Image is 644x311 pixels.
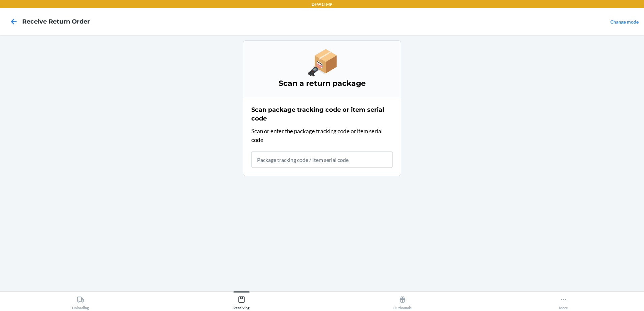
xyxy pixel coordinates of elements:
button: More [483,291,644,310]
div: Unloading [72,293,89,310]
button: Outbounds [322,291,483,310]
div: Outbounds [393,293,412,310]
input: Package tracking code / Item serial code [251,151,393,168]
h4: Receive Return Order [22,17,90,26]
h3: Scan a return package [251,78,393,89]
h2: Scan package tracking code or item serial code [251,105,393,123]
div: More [559,293,568,310]
p: Scan or enter the package tracking code or item serial code [251,127,393,144]
button: Receiving [161,291,322,310]
div: Receiving [233,293,250,310]
a: Change mode [610,19,639,25]
p: DFW1TMP [312,1,332,7]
